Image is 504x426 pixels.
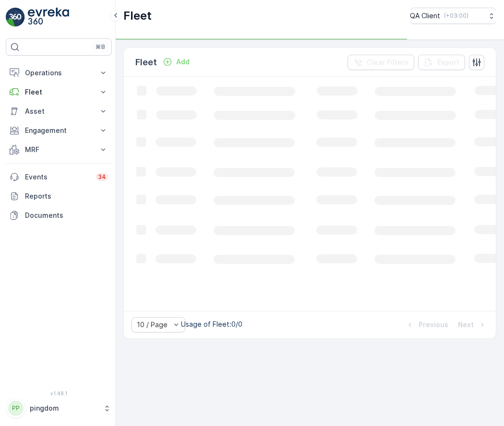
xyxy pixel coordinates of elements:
[6,102,112,121] button: Asset
[25,106,93,116] p: Asset
[25,211,108,220] p: Documents
[98,173,106,181] p: 34
[6,83,112,102] button: Fleet
[123,8,152,24] p: Fleet
[6,8,25,27] img: logo
[96,43,105,51] p: ⌘B
[25,172,90,182] p: Events
[25,145,93,154] p: MRF
[28,8,69,27] img: logo_light-DOdMpM7g.png
[159,56,193,68] button: Add
[25,68,93,78] p: Operations
[419,320,448,330] p: Previous
[181,319,242,329] p: Usage of Fleet : 0/0
[135,56,157,69] p: Fleet
[25,191,108,201] p: Reports
[6,63,112,83] button: Operations
[30,403,98,413] p: pingdom
[410,11,440,21] p: QA Client
[6,206,112,225] a: Documents
[437,58,459,67] p: Export
[8,401,24,416] div: PP
[404,319,449,331] button: Previous
[418,55,465,70] button: Export
[176,57,190,67] p: Add
[367,58,408,67] p: Clear Filters
[348,55,414,70] button: Clear Filters
[6,390,112,396] span: v 1.48.1
[410,8,496,24] button: QA Client(+03:00)
[458,320,474,330] p: Next
[444,12,468,20] p: ( +03:00 )
[6,187,112,206] a: Reports
[6,167,112,187] a: Events34
[25,126,93,135] p: Engagement
[6,121,112,140] button: Engagement
[25,87,93,97] p: Fleet
[6,398,112,418] button: PPpingdom
[6,140,112,159] button: MRF
[457,319,488,331] button: Next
